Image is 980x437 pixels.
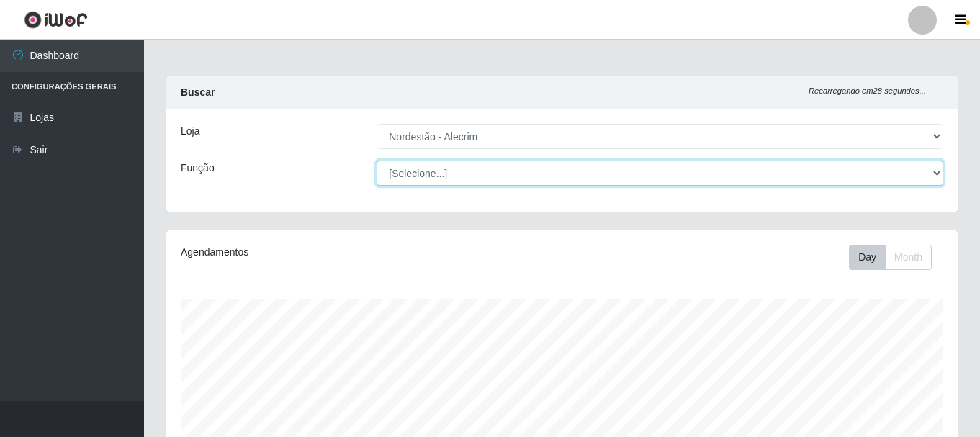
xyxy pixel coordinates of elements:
[181,245,486,260] div: Agendamentos
[181,161,215,176] label: Função
[885,245,932,270] button: Month
[181,86,215,98] strong: Buscar
[849,245,932,270] div: First group
[809,86,926,95] i: Recarregando em 28 segundos...
[849,245,943,270] div: Toolbar with button groups
[849,245,886,270] button: Day
[181,124,199,139] label: Loja
[24,11,88,29] img: CoreUI Logo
